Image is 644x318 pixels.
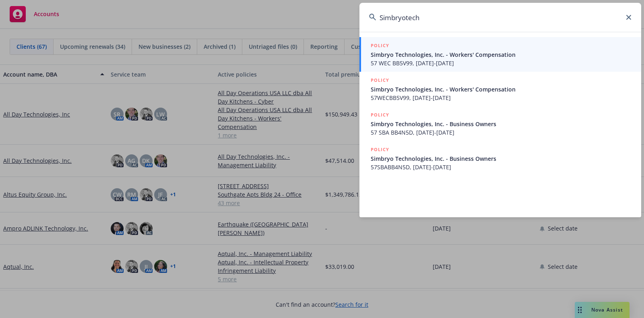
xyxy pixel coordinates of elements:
[371,94,632,102] span: 57WECBB5V99, [DATE]-[DATE]
[371,120,632,128] span: Simbryo Technologies, Inc. - Business Owners
[359,3,641,32] input: Search...
[371,50,632,59] span: Simbryo Technologies, Inc. - Workers' Compensation
[359,141,641,176] a: POLICYSimbryo Technologies, Inc. - Business Owners57SBABB4N5D, [DATE]-[DATE]
[371,76,389,84] h5: POLICY
[371,163,632,171] span: 57SBABB4N5D, [DATE]-[DATE]
[359,37,641,72] a: POLICYSimbryo Technologies, Inc. - Workers' Compensation57 WEC BB5V99, [DATE]-[DATE]
[359,106,641,141] a: POLICYSimbryo Technologies, Inc. - Business Owners57 SBA BB4N5D, [DATE]-[DATE]
[371,85,632,94] span: Simbryo Technologies, Inc. - Workers' Compensation
[371,145,389,154] h5: POLICY
[371,154,632,163] span: Simbryo Technologies, Inc. - Business Owners
[371,59,632,67] span: 57 WEC BB5V99, [DATE]-[DATE]
[371,111,389,119] h5: POLICY
[359,72,641,106] a: POLICYSimbryo Technologies, Inc. - Workers' Compensation57WECBB5V99, [DATE]-[DATE]
[371,42,389,50] h5: POLICY
[371,128,632,137] span: 57 SBA BB4N5D, [DATE]-[DATE]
